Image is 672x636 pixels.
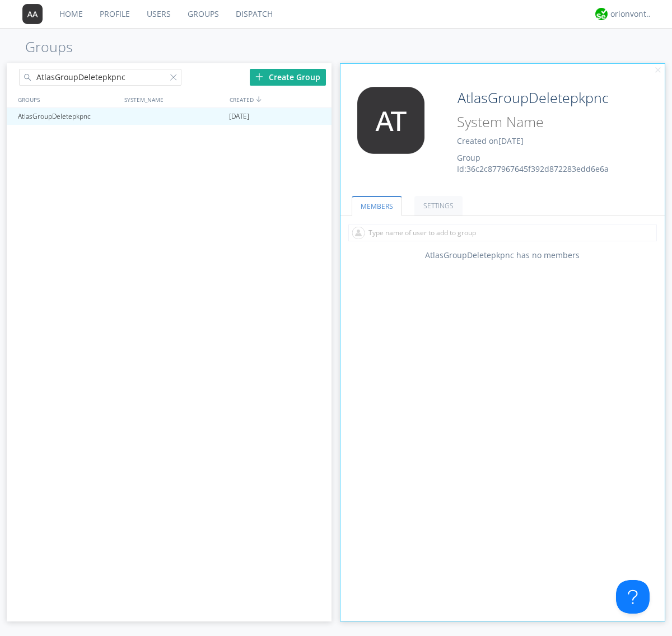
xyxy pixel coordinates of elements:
img: cancel.svg [654,67,662,74]
input: Type name of user to add to group [348,225,657,241]
div: CREATED [227,91,333,107]
div: SYSTEM_NAME [122,91,227,107]
a: MEMBERS [352,196,402,216]
input: Group Name [453,87,634,109]
span: Created on [457,135,524,146]
span: [DATE] [229,108,249,125]
iframe: Toggle Customer Support [616,580,650,614]
a: SETTINGS [414,196,463,216]
div: AtlasGroupDeletepkpnc has no members [340,250,665,261]
a: AtlasGroupDeletepkpnc[DATE] [7,108,332,125]
img: plus.svg [255,73,263,81]
div: AtlasGroupDeletepkpnc [15,108,120,125]
input: Search groups [19,69,181,86]
input: System Name [453,111,634,133]
div: orionvontas+atlas+automation+org2 [610,8,652,20]
span: Group Id: 36c2c877967645f392d872283edd6e6a [457,152,609,174]
div: GROUPS [15,91,119,107]
img: 373638.png [22,4,43,24]
span: [DATE] [498,135,524,146]
img: 373638.png [349,87,433,154]
div: Create Group [250,69,326,86]
img: 29d36aed6fa347d5a1537e7736e6aa13 [595,8,608,20]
